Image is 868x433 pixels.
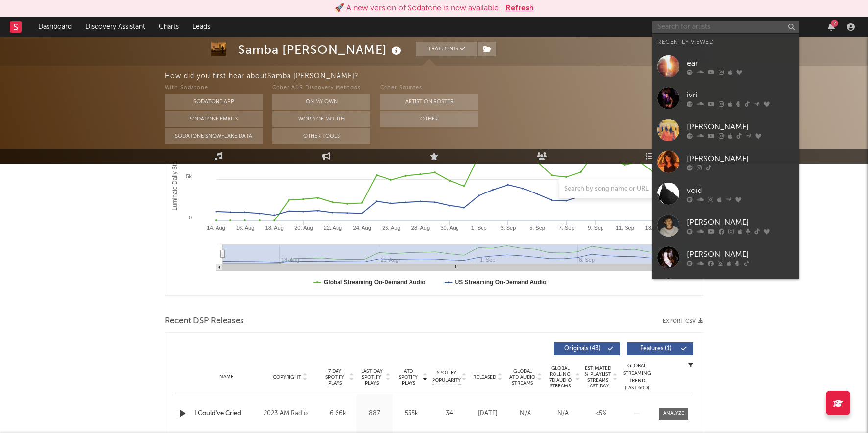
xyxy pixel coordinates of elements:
[616,225,634,231] text: 11. Sep
[687,89,795,101] div: ivri
[432,369,461,384] span: Spotify Popularity
[324,279,426,286] text: Global Streaming On-Demand Audio
[411,225,430,231] text: 28. Aug
[238,42,404,58] div: Samba [PERSON_NAME]
[395,368,421,386] span: ATD Spotify Plays
[622,362,651,392] div: Global Streaming Trend (Last 60D)
[165,71,868,82] div: How did you first hear about Samba [PERSON_NAME] ?
[294,225,313,231] text: 20. Aug
[471,409,504,419] div: [DATE]
[687,185,795,196] div: void
[500,225,516,231] text: 3. Sep
[165,82,263,94] div: With Sodatone
[380,94,478,110] button: Artist on Roster
[652,82,799,114] a: ivri
[473,374,496,380] span: Released
[506,2,534,14] button: Refresh
[236,225,254,231] text: 16. Aug
[560,346,605,352] span: Originals ( 43 )
[831,20,838,27] div: 7
[652,273,799,305] a: Trophy Wife
[509,368,536,386] span: Global ATD Audio Streams
[189,215,192,220] text: 0
[322,368,348,386] span: 7 Day Spotify Plays
[359,409,390,419] div: 887
[652,178,799,210] a: void
[652,146,799,178] a: [PERSON_NAME]
[652,21,799,33] input: Search for artists
[272,82,370,94] div: Other A&R Discovery Methods
[559,225,575,231] text: 7. Sep
[687,248,795,260] div: [PERSON_NAME]
[264,408,317,420] div: 2023 AM Radio
[652,241,799,273] a: [PERSON_NAME]
[416,42,477,56] button: Tracking
[186,173,192,179] text: 5k
[171,148,178,210] text: Luminate Daily Streams
[165,315,244,327] span: Recent DSP Releases
[194,373,259,381] div: Name
[272,94,370,110] button: On My Own
[687,121,795,133] div: [PERSON_NAME]
[380,82,478,94] div: Other Sources
[455,279,547,286] text: US Streaming On-Demand Audio
[322,409,354,419] div: 6.66k
[828,23,835,31] button: 7
[687,57,795,69] div: ear
[440,225,458,231] text: 30. Aug
[645,225,664,231] text: 13. Sep
[31,17,78,37] a: Dashboard
[272,128,370,144] button: Other Tools
[547,365,574,389] span: Global Rolling 7D Audio Streams
[554,342,620,355] button: Originals(43)
[335,2,501,14] div: 🚀 A new version of Sodatone is now available.
[588,225,603,231] text: 9. Sep
[152,17,186,37] a: Charts
[382,225,400,231] text: 26. Aug
[165,111,263,127] button: Sodatone Emails
[547,409,579,419] div: N/A
[380,111,478,127] button: Other
[165,128,263,144] button: Sodatone Snowflake Data
[627,342,693,355] button: Features(1)
[652,210,799,241] a: [PERSON_NAME]
[584,409,617,419] div: <5%
[194,409,259,419] a: I Could've Cried
[471,225,487,231] text: 1. Sep
[324,225,342,231] text: 22. Aug
[273,374,301,380] span: Copyright
[265,225,284,231] text: 18. Aug
[687,216,795,228] div: [PERSON_NAME]
[687,153,795,165] div: [PERSON_NAME]
[559,185,663,193] input: Search by song name or URL
[509,409,542,419] div: N/A
[207,225,225,231] text: 14. Aug
[633,346,678,352] span: Features ( 1 )
[78,17,152,37] a: Discovery Assistant
[652,50,799,82] a: ear
[657,36,795,48] div: Recently Viewed
[359,368,385,386] span: Last Day Spotify Plays
[652,114,799,146] a: [PERSON_NAME]
[186,17,217,37] a: Leads
[432,409,466,419] div: 34
[584,365,611,389] span: Estimated % Playlist Streams Last Day
[353,225,371,231] text: 24. Aug
[165,94,263,110] button: Sodatone App
[272,111,370,127] button: Word Of Mouth
[530,225,545,231] text: 5. Sep
[663,318,703,324] button: Export CSV
[395,409,427,419] div: 535k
